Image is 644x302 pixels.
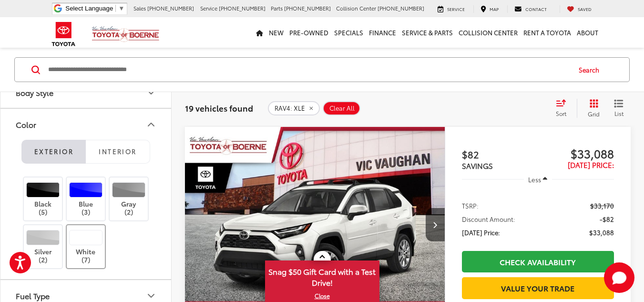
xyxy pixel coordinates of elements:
a: Service & Parts: Opens in a new tab [399,17,456,48]
label: Blue (3) [67,182,105,216]
div: Color [16,120,36,129]
span: Discount Amount: [462,214,515,224]
button: Grid View [577,99,607,118]
a: Collision Center [456,17,521,48]
span: [PHONE_NUMBER] [378,4,424,12]
button: Select sort value [551,99,577,118]
span: $33,088 [538,146,614,160]
a: Pre-Owned [286,17,331,48]
button: List View [607,99,631,118]
label: White (7) [67,230,105,264]
a: About [574,17,601,48]
span: Contact [525,6,547,12]
span: Collision Center [336,4,376,12]
img: Vic Vaughan Toyota of Boerne [92,26,160,42]
span: Sales [133,4,146,12]
span: [DATE] Price: [462,228,500,237]
span: Select Language [65,5,113,12]
span: Snag $50 Gift Card with a Test Drive! [266,261,378,291]
button: Next image [426,208,445,241]
div: Fuel Type [16,291,50,300]
span: Saved [578,6,592,12]
label: Silver (2) [24,230,62,264]
input: Search by Make, Model, or Keyword [47,58,570,81]
span: Service [447,6,465,12]
span: ▼ [118,5,124,12]
span: $33,170 [590,201,614,210]
button: Clear All [323,101,360,115]
span: [PHONE_NUMBER] [147,4,194,12]
svg: Start Chat [604,262,634,293]
a: Finance [366,17,399,48]
span: TSRP: [462,201,479,210]
span: Map [490,6,499,12]
a: Check Availability [462,251,614,272]
span: [PHONE_NUMBER] [219,4,266,12]
span: Parts [271,4,283,12]
span: List [614,109,624,117]
div: Body Style [145,87,157,98]
span: RAV4: XLE [275,104,305,112]
div: Color [145,119,157,130]
img: Toyota [46,19,82,50]
label: Black (5) [24,182,62,216]
span: SAVINGS [462,160,493,171]
span: 19 vehicles found [185,102,253,114]
a: Contact [507,5,554,13]
span: Grid [588,110,600,118]
div: Fuel Type [145,290,157,302]
a: New [266,17,286,48]
button: remove RAV4: XLE [268,101,320,115]
span: Sort [556,109,566,117]
a: Map [473,5,506,13]
button: Toggle Chat Window [604,262,634,293]
button: Less [524,171,552,188]
button: Body StyleBody Style [0,77,172,108]
span: $33,088 [589,228,614,237]
span: [DATE] Price: [568,159,614,170]
span: Less [528,175,541,184]
a: Rent a Toyota [521,17,574,48]
span: $82 [462,147,538,161]
button: Search [570,58,613,82]
span: Service [200,4,217,12]
a: Service [430,5,472,13]
label: Gray (2) [110,182,148,216]
span: [PHONE_NUMBER] [284,4,331,12]
a: Select Language​ [65,5,124,12]
a: Home [253,17,266,48]
a: Value Your Trade [462,277,614,299]
span: -$82 [600,214,614,224]
a: My Saved Vehicles [560,5,599,13]
span: Interior [99,147,136,156]
a: Specials [331,17,366,48]
div: Body Style [16,88,53,97]
button: ColorColor [0,109,172,140]
span: Clear All [329,104,355,112]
